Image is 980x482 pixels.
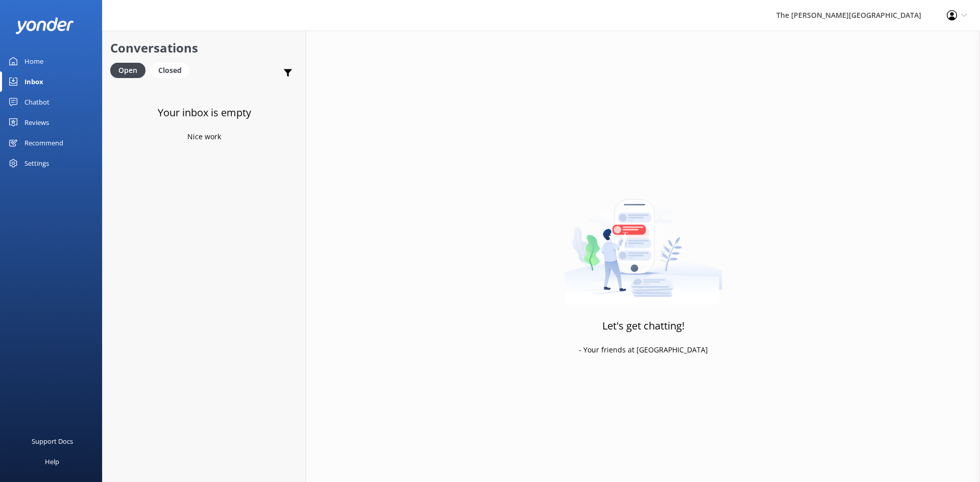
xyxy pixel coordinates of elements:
h3: Let's get chatting! [602,318,684,334]
div: Open [110,63,145,78]
div: Closed [151,63,189,78]
div: Recommend [24,133,63,153]
div: Reviews [24,112,49,133]
a: Open [110,64,151,75]
img: yonder-white-logo.png [15,17,74,34]
a: Closed [151,64,194,75]
img: artwork of a man stealing a conversation from at giant smartphone [565,177,722,305]
div: Home [24,51,43,71]
div: Help [45,451,59,472]
p: - Your friends at [GEOGRAPHIC_DATA] [579,344,708,356]
p: Nice work [187,131,221,142]
div: Settings [24,153,49,173]
h2: Conversations [110,38,298,58]
h3: Your inbox is empty [158,105,251,121]
div: Support Docs [32,431,73,451]
div: Inbox [24,71,43,92]
div: Chatbot [24,92,50,112]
